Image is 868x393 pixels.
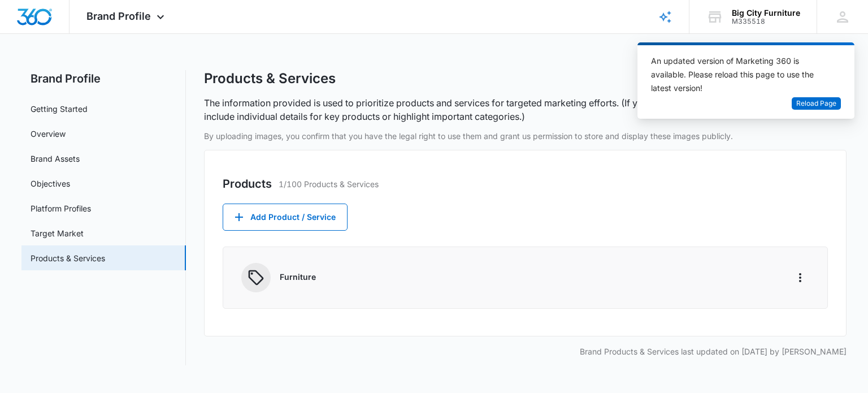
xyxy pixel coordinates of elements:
a: Overview [31,128,66,140]
p: Brand Products & Services last updated on [DATE] by [PERSON_NAME] [204,346,846,357]
div: An updated version of Marketing 360 is available. Please reload this page to use the latest version! [651,54,827,95]
button: Reload Page [792,97,841,110]
a: Products & Services [31,252,105,264]
a: Brand Assets [31,153,80,165]
a: Platform Profiles [31,202,91,214]
button: Add Product / Service [223,204,348,231]
h2: Products [223,175,272,192]
h1: Products & Services [204,70,336,87]
h2: Brand Profile [21,70,186,87]
div: account id [732,18,800,25]
button: More [791,269,809,287]
p: 1/100 Products & Services [279,178,379,190]
a: Getting Started [31,103,88,115]
div: account name [732,8,800,18]
span: Brand Profile [86,10,151,22]
p: By uploading images, you confirm that you have the legal right to use them and grant us permissio... [204,130,846,142]
a: Target Market [31,227,84,239]
a: Objectives [31,178,70,189]
p: The information provided is used to prioritize products and services for targeted marketing effor... [204,96,846,123]
p: Furniture [280,271,772,283]
span: Reload Page [796,98,836,109]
